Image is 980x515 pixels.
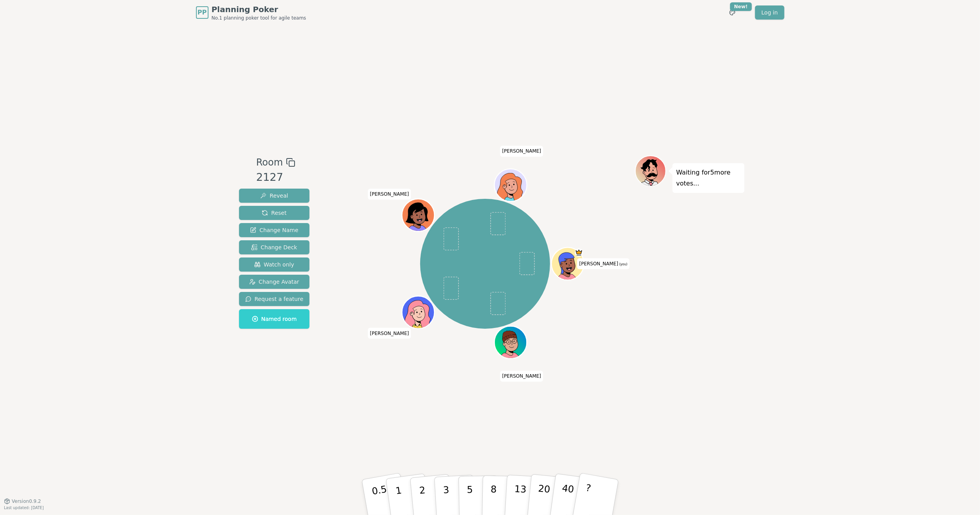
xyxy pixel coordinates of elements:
[12,498,41,504] span: Version 0.9.2
[245,295,304,303] span: Request a feature
[239,189,310,203] button: Reveal
[260,192,288,200] span: Reveal
[239,257,310,272] button: Watch only
[500,371,543,382] span: Click to change your name
[239,223,310,237] button: Change Name
[254,261,294,268] span: Watch only
[575,248,583,257] span: Adam is the host
[4,498,41,504] button: Version0.9.2
[256,155,283,169] span: Room
[755,5,784,20] a: Log in
[196,4,306,21] a: PPPlanning PokerNo.1 planning poker tool for agile teams
[239,292,310,306] button: Request a feature
[239,275,310,289] button: Change Avatar
[4,506,44,510] span: Last updated: [DATE]
[500,146,543,157] span: Click to change your name
[618,263,628,266] span: (you)
[212,4,306,15] span: Planning Poker
[552,248,583,279] button: Click to change your avatar
[368,189,411,200] span: Click to change your name
[730,2,752,11] div: New!
[262,209,286,217] span: Reset
[239,240,310,254] button: Change Deck
[252,315,297,323] span: Named room
[198,8,207,17] span: PP
[577,258,629,269] span: Click to change your name
[239,309,310,329] button: Named room
[676,167,741,189] p: Waiting for 5 more votes...
[725,5,739,20] button: New!
[256,169,295,185] div: 2127
[239,206,310,220] button: Reset
[212,15,306,21] span: No.1 planning poker tool for agile teams
[251,243,297,251] span: Change Deck
[368,328,411,339] span: Click to change your name
[250,226,298,234] span: Change Name
[249,278,299,286] span: Change Avatar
